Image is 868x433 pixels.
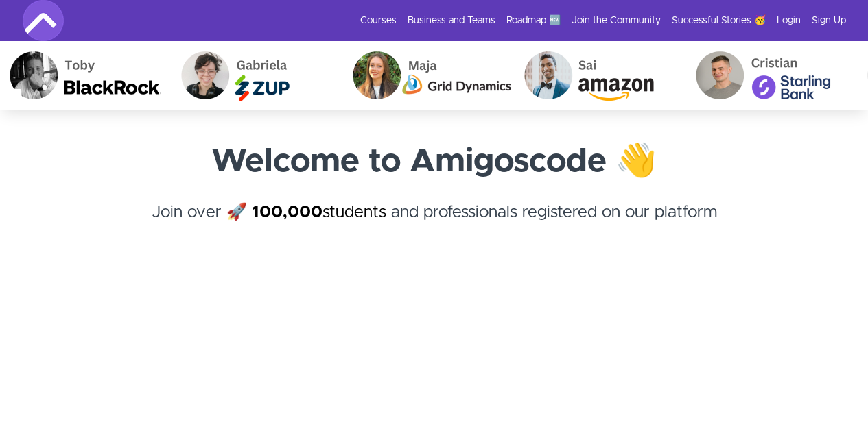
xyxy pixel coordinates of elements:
a: Roadmap 🆕 [506,14,561,27]
a: 100,000students [252,204,386,221]
a: Business and Teams [408,14,495,27]
img: Gabriela [169,41,340,110]
img: Maja [340,41,512,110]
img: Cristian [683,41,855,110]
strong: Welcome to Amigoscode 👋 [211,145,657,178]
img: Sai [512,41,683,110]
strong: 100,000 [252,204,322,221]
a: Courses [360,14,397,27]
h4: Join over 🚀 and professionals registered on our platform [23,200,846,249]
a: Successful Stories 🥳 [672,14,766,27]
a: Sign Up [812,14,846,27]
a: Login [777,14,801,27]
a: Join the Community [572,14,661,27]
